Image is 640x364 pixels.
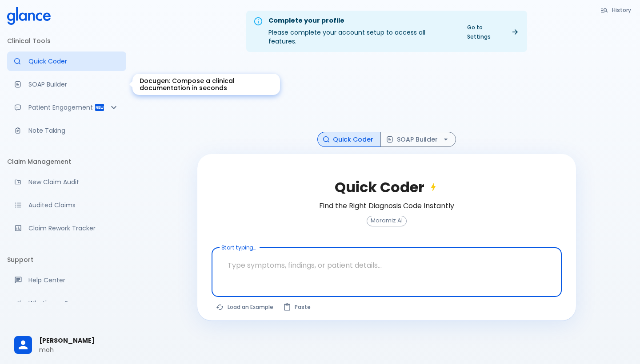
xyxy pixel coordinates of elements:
[39,345,119,354] p: moh
[268,16,455,26] div: Complete your profile
[7,293,126,313] div: Recent updates and feature releases
[7,270,126,290] a: Get help from our support team
[317,132,381,147] button: Quick Coder
[7,51,126,71] a: Moramiz: Find ICD10AM codes instantly
[319,200,454,212] h6: Find the Right Diagnosis Code Instantly
[380,132,456,147] button: SOAP Builder
[132,74,280,95] div: Docugen: Compose a clinical documentation in seconds
[367,218,406,224] span: Moramiz AI
[7,30,126,51] li: Clinical Tools
[28,57,119,66] p: Quick Coder
[596,4,636,16] button: History
[39,336,119,345] span: [PERSON_NAME]
[7,121,126,140] a: Advanced note-taking
[7,172,126,192] a: Audit a new claim
[28,126,119,135] p: Note Taking
[335,179,439,196] h2: Quick Coder
[28,299,119,308] p: What's new?
[28,103,94,112] p: Patient Engagement
[28,80,119,89] p: SOAP Builder
[7,151,126,172] li: Claim Management
[279,301,316,313] button: Paste from clipboard
[7,330,126,360] div: [PERSON_NAME]moh
[7,218,126,238] a: Monitor progress of claim corrections
[7,75,126,94] a: Docugen: Compose a clinical documentation in seconds
[7,195,126,215] a: View audited claims
[28,201,119,210] p: Audited Claims
[7,98,126,117] div: Patient Reports & Referrals
[212,301,279,313] button: Load a random example
[462,21,524,43] a: Go to Settings
[28,276,119,285] p: Help Center
[28,224,119,233] p: Claim Rework Tracker
[7,249,126,270] li: Support
[28,178,119,186] p: New Claim Audit
[268,13,455,49] div: Please complete your account setup to access all features.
